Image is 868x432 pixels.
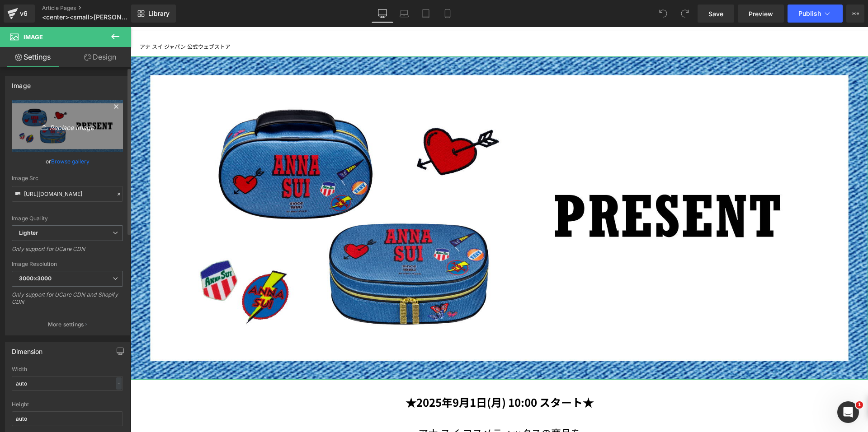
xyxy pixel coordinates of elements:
[798,10,821,17] span: Publish
[12,411,123,426] input: auto
[18,8,29,19] div: v6
[846,5,864,23] button: More
[837,401,859,423] iframe: Intercom live chat
[51,153,90,169] a: Browse gallery
[12,366,123,372] div: Width
[12,291,123,311] div: Only support for UCare CDN and Shopify CDN
[12,175,123,181] div: Image Src
[12,343,43,355] div: Dimension
[131,5,176,23] a: New Library
[12,157,123,166] div: or
[12,261,123,267] div: Image Resolution
[856,401,863,409] span: 1
[788,5,843,23] button: Publish
[654,5,672,23] button: Undo
[4,5,35,23] a: v6
[12,401,123,408] div: Height
[12,215,123,222] div: Image Quality
[393,5,415,23] a: Laptop
[275,367,463,383] b: ★2025年9月1日(月) 10:00 スタート★
[12,77,31,89] div: Image
[12,246,123,259] div: Only support for UCare CDN
[708,9,723,19] span: Save
[738,5,784,23] a: Preview
[19,275,52,282] b: 3000x3000
[148,9,170,18] span: Library
[372,5,393,23] a: Desktop
[415,5,437,23] a: Tablet
[12,186,123,202] input: Link
[24,33,43,41] span: Image
[31,121,104,132] i: Replace Image
[116,377,122,390] div: -
[48,321,84,329] p: More settings
[437,5,458,23] a: Mobile
[42,5,146,12] a: Article Pages
[9,15,100,24] a: アナ スイ ジャパン 公式ウェブストア
[67,47,133,67] a: Design
[19,229,38,236] b: Lighter
[676,5,694,23] button: Redo
[42,14,129,21] span: <center><small>[PERSON_NAME] COSMETICS <br>NOVELTY FAIR</small></center>
[12,376,123,391] input: auto
[749,9,773,19] span: Preview
[5,314,129,335] button: More settings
